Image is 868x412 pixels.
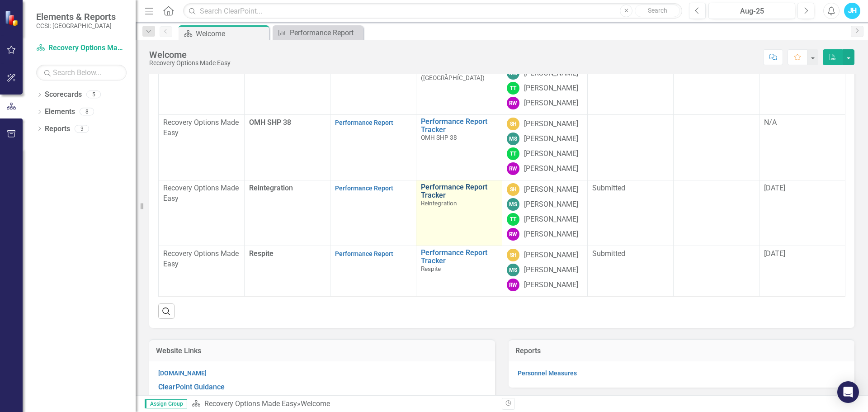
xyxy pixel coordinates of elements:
[80,108,94,116] div: 8
[518,369,577,377] a: Personnel Measures
[588,115,674,180] td: Double-Click to Edit
[75,125,89,133] div: 3
[588,246,674,297] td: Double-Click to Edit
[592,249,625,258] span: Submitted
[648,7,667,14] span: Search
[524,214,578,225] div: [PERSON_NAME]
[156,347,488,355] h3: Website Links
[36,65,127,81] input: Search Below...
[335,250,393,257] a: Performance Report
[5,10,20,26] img: ClearPoint Strategy
[524,149,578,159] div: [PERSON_NAME]
[421,265,441,272] span: Respite
[421,67,485,81] span: BPC Long Stay - 65 ([GEOGRAPHIC_DATA])
[45,90,82,100] a: Scorecards
[421,134,457,141] span: OMH SHP 38
[674,115,759,180] td: Double-Click to Edit
[183,3,682,19] input: Search ClearPoint...
[764,184,785,192] span: [DATE]
[507,264,519,276] div: MS
[674,180,759,246] td: Double-Click to Edit
[421,249,497,265] a: Performance Report Tracker
[507,279,519,291] div: RW
[507,118,519,130] div: SH
[163,118,240,138] p: Recovery Options Made Easy
[163,183,240,204] p: Recovery Options Made Easy
[196,28,267,39] div: Welcome
[301,399,330,408] div: Welcome
[524,229,578,240] div: [PERSON_NAME]
[421,183,497,199] a: Performance Report Tracker
[524,250,578,260] div: [PERSON_NAME]
[416,180,502,246] td: Double-Click to Edit Right Click for Context Menu
[844,3,860,19] button: JH
[416,49,502,115] td: Double-Click to Edit Right Click for Context Menu
[36,11,116,22] span: Elements & Reports
[507,198,519,211] div: MS
[507,97,519,109] div: RW
[507,228,519,241] div: RW
[158,383,225,391] a: ClearPoint Guidance
[524,119,578,129] div: [PERSON_NAME]
[764,118,840,128] div: N/A
[275,27,361,38] a: Performance Report
[524,98,578,109] div: [PERSON_NAME]
[335,119,393,126] a: Performance Report
[204,399,297,408] a: Recovery Options Made Easy
[145,399,187,408] span: Assign Group
[764,249,785,258] span: [DATE]
[515,347,848,355] h3: Reports
[192,399,495,409] div: »
[45,107,75,117] a: Elements
[524,265,578,275] div: [PERSON_NAME]
[524,185,578,195] div: [PERSON_NAME]
[588,180,674,246] td: Double-Click to Edit
[837,381,859,403] div: Open Intercom Messenger
[45,124,70,134] a: Reports
[416,115,502,180] td: Double-Click to Edit Right Click for Context Menu
[507,213,519,226] div: TT
[36,43,127,53] a: Recovery Options Made Easy
[674,49,759,115] td: Double-Click to Edit
[524,134,578,144] div: [PERSON_NAME]
[507,249,519,261] div: SH
[588,49,674,115] td: Double-Click to Edit
[507,183,519,196] div: SH
[290,27,361,38] div: Performance Report
[635,5,680,17] button: Search
[416,246,502,297] td: Double-Click to Edit Right Click for Context Menu
[421,199,457,207] span: Reintegration
[592,184,625,192] span: Submitted
[249,184,293,192] span: Reintegration
[507,147,519,160] div: TT
[524,164,578,174] div: [PERSON_NAME]
[507,162,519,175] div: RW
[674,246,759,297] td: Double-Click to Edit
[149,50,231,60] div: Welcome
[149,60,231,66] div: Recovery Options Made Easy
[524,83,578,94] div: [PERSON_NAME]
[712,6,792,17] div: Aug-25
[158,369,207,377] a: [DOMAIN_NAME]
[421,118,497,133] a: Performance Report Tracker
[708,3,795,19] button: Aug-25
[335,185,393,192] a: Performance Report
[524,280,578,290] div: [PERSON_NAME]
[507,82,519,95] div: TT
[249,249,274,258] span: Respite
[163,249,240,270] p: Recovery Options Made Easy
[86,91,101,99] div: 5
[507,133,519,145] div: MS
[524,199,578,210] div: [PERSON_NAME]
[36,22,116,29] small: CCSI: [GEOGRAPHIC_DATA]
[249,118,291,127] span: OMH SHP 38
